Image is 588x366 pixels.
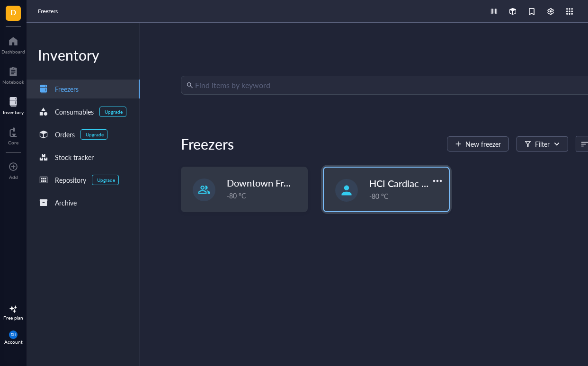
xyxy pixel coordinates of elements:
div: Inventory [27,45,140,64]
div: Free plan [3,315,23,321]
div: Stock tracker [55,152,94,162]
div: -80 °C [227,190,302,201]
a: OrdersUpgrade [27,125,140,144]
span: HCI Cardiac Rehab Study [369,177,473,190]
div: Add [9,174,18,180]
a: Dashboard [1,34,25,54]
div: Core [8,140,18,145]
div: Account [4,339,23,345]
div: Notebook [2,79,24,85]
div: Repository [55,175,86,185]
div: Upgrade [97,177,115,183]
a: Core [8,125,18,145]
a: Inventory [3,94,24,115]
div: Inventory [3,109,24,115]
a: Notebook [2,64,24,85]
span: New freezer [465,140,501,148]
div: Archive [55,197,77,208]
span: DH [11,333,16,337]
div: Upgrade [86,132,104,137]
a: ConsumablesUpgrade [27,102,140,121]
div: -80 °C [369,191,443,201]
button: New freezer [447,136,509,152]
div: Orders [55,129,75,140]
div: Filter [535,139,550,149]
a: Freezers [38,7,60,16]
div: Consumables [55,107,94,117]
div: Upgrade [105,109,123,115]
div: Freezers [181,134,234,153]
a: Freezers [27,80,140,98]
span: D [10,6,16,18]
div: Freezers [55,84,79,94]
span: Downtown Freezer (iNIX Study and VO2) [227,176,398,189]
div: Dashboard [1,49,25,54]
a: Archive [27,193,140,212]
a: Stock tracker [27,148,140,167]
a: RepositoryUpgrade [27,170,140,189]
